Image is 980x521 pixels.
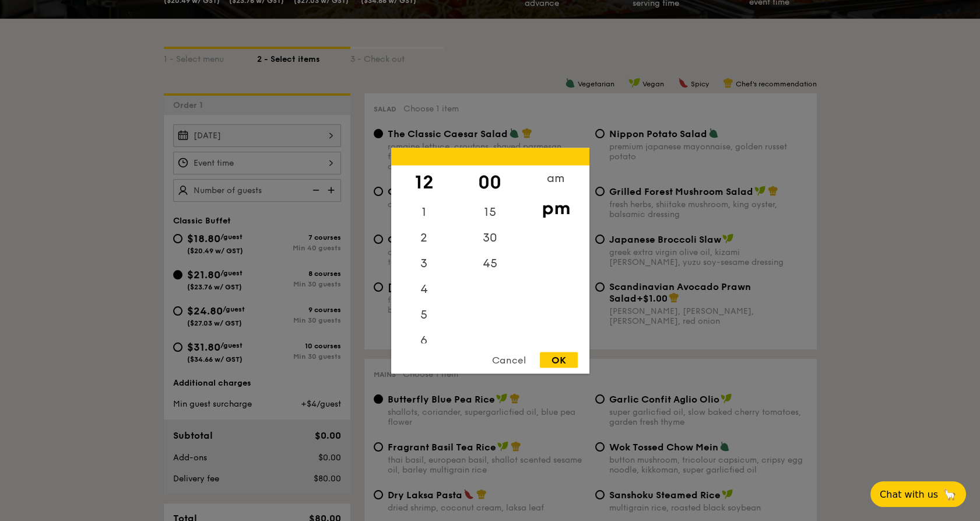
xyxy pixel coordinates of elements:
[391,165,457,199] div: 12
[523,165,589,191] div: am
[391,276,457,302] div: 4
[391,199,457,225] div: 1
[457,165,523,199] div: 00
[391,302,457,327] div: 5
[391,225,457,250] div: 2
[870,481,966,507] button: Chat with us🦙
[457,225,523,250] div: 30
[540,352,578,368] div: OK
[480,352,538,368] div: Cancel
[391,327,457,353] div: 6
[391,250,457,276] div: 3
[457,250,523,276] div: 45
[457,199,523,225] div: 15
[880,489,938,500] span: Chat with us
[523,191,589,225] div: pm
[943,488,957,501] span: 🦙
